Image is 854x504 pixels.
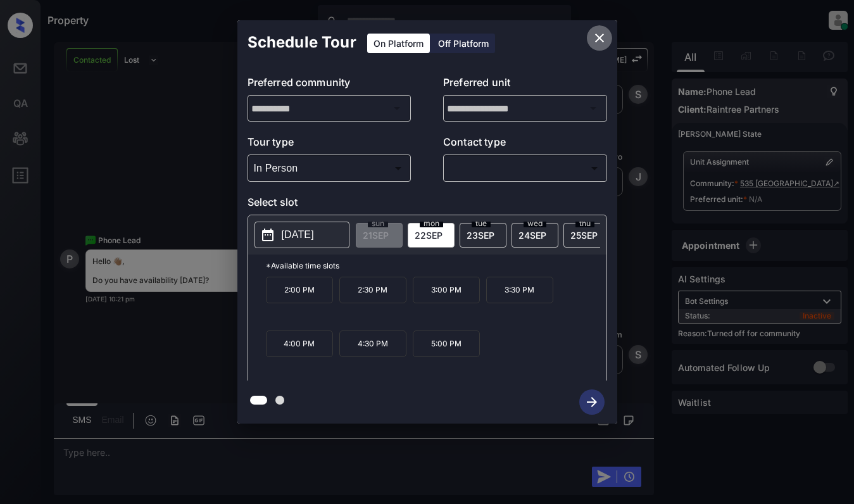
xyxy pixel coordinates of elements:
span: wed [524,220,546,227]
span: tue [472,220,491,227]
p: 4:00 PM [266,331,333,357]
div: Off Platform [432,34,495,53]
h2: Schedule Tour [237,20,367,65]
p: Preferred unit [443,75,607,95]
button: [DATE] [254,222,349,248]
p: Preferred community [248,75,411,95]
p: [DATE] [282,227,314,243]
p: 3:00 PM [413,277,480,303]
span: 22 SEP [415,230,443,241]
p: Select slot [248,194,607,215]
p: 2:00 PM [266,277,333,303]
span: 25 SEP [570,230,598,241]
div: date-select [408,223,455,248]
p: Tour type [248,134,411,154]
p: 2:30 PM [339,277,406,303]
button: close [587,25,612,51]
div: date-select [512,223,558,248]
p: 4:30 PM [339,331,406,357]
span: 23 SEP [467,230,494,241]
p: *Available time slots [266,255,606,277]
div: In Person [251,158,408,179]
p: 5:00 PM [413,331,480,357]
div: date-select [563,223,610,248]
p: 3:30 PM [486,277,553,303]
span: thu [575,220,594,227]
span: 24 SEP [518,230,546,241]
div: date-select [460,223,506,248]
div: On Platform [367,34,430,53]
span: mon [420,220,443,227]
p: Contact type [443,134,607,154]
